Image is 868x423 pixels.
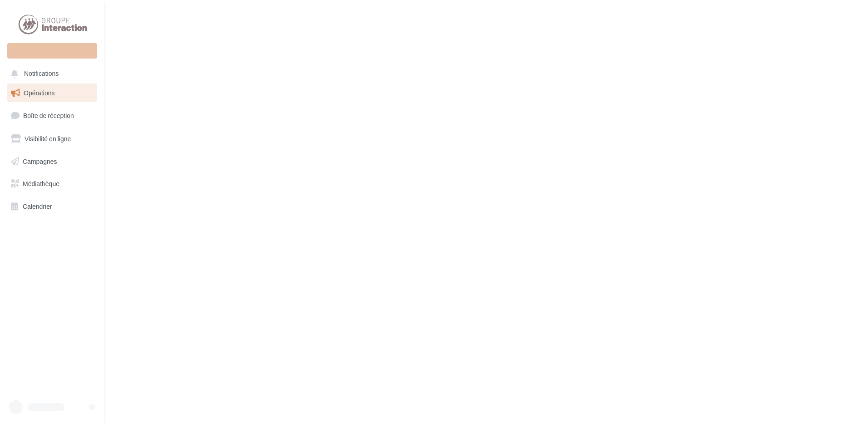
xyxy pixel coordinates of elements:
[5,152,99,171] a: Campagnes
[24,70,59,78] span: Notifications
[25,135,71,143] span: Visibilité en ligne
[23,202,52,210] span: Calendrier
[5,84,99,103] a: Opérations
[5,174,99,193] a: Médiathèque
[5,197,99,216] a: Calendrier
[24,89,54,97] span: Opérations
[23,112,74,119] span: Boîte de réception
[5,106,99,125] a: Boîte de réception
[23,157,57,165] span: Campagnes
[23,180,59,187] span: Médiathèque
[7,43,97,59] div: Nouvelle campagne
[5,129,99,148] a: Visibilité en ligne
